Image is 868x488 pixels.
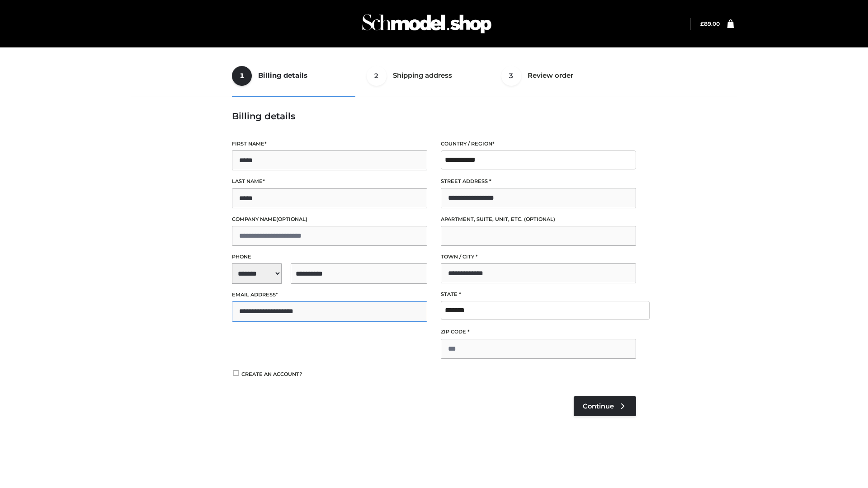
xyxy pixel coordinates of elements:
span: £ [700,20,704,27]
label: Company name [232,215,427,224]
img: Schmodel Admin 964 [359,6,495,42]
label: First name [232,140,427,148]
label: Country / Region [441,140,636,148]
a: £89.00 [700,20,720,27]
span: (optional) [276,216,307,222]
bdi: 89.00 [700,20,720,27]
span: (optional) [524,216,555,222]
label: State [441,290,636,299]
label: Street address [441,177,636,186]
input: Create an account? [232,370,240,376]
label: Phone [232,253,427,261]
label: Town / City [441,253,636,261]
label: Email address [232,291,427,299]
span: Create an account? [241,371,302,377]
span: Continue [583,402,614,410]
a: Continue [574,396,636,416]
label: Apartment, suite, unit, etc. [441,215,636,224]
label: ZIP Code [441,328,636,336]
label: Last name [232,177,427,186]
h3: Billing details [232,111,636,122]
